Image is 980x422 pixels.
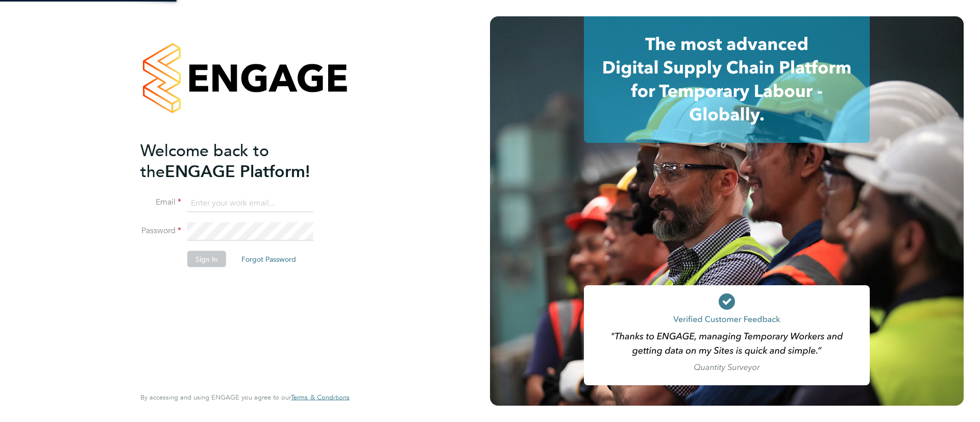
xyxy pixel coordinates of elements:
a: Terms & Conditions [291,393,350,402]
button: Forgot Password [233,251,304,267]
button: Sign In [187,251,226,267]
input: Enter your work email... [187,194,313,212]
h2: ENGAGE Platform! [140,140,339,182]
label: Password [140,226,181,236]
span: Welcome back to the [140,140,269,181]
span: By accessing and using ENGAGE you agree to our [140,393,350,402]
span: Terms & Conditions [291,393,350,402]
label: Email [140,197,181,208]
